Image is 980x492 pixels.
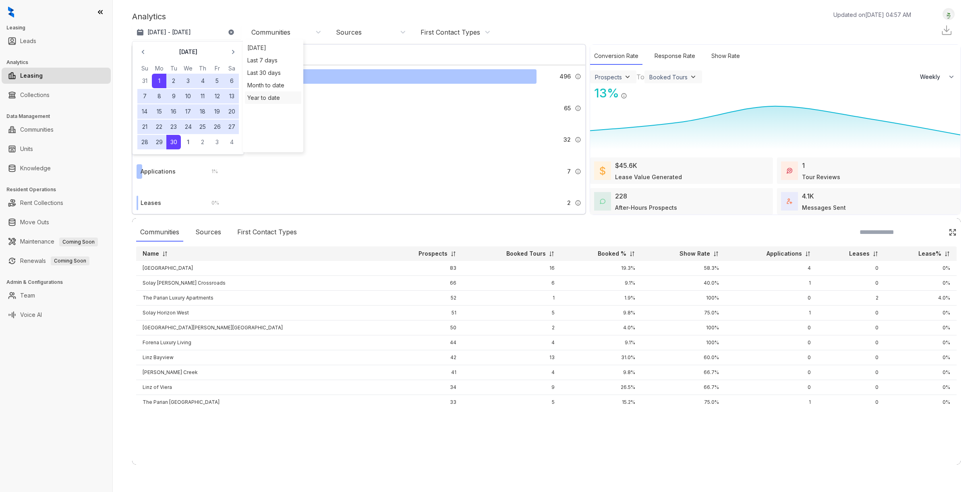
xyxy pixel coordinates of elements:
[6,59,112,66] h3: Analytics
[2,287,111,304] li: Team
[152,120,166,134] button: 22
[143,250,159,258] p: Name
[725,276,817,291] td: 1
[381,395,463,410] td: 33
[567,198,571,207] span: 2
[245,79,301,91] div: Month to date
[137,64,152,73] th: Sunday
[6,186,112,193] h3: Resident Operations
[725,291,817,306] td: 0
[817,335,885,350] td: 0
[725,350,817,365] td: 0
[152,74,166,88] button: 1
[802,203,846,212] div: Messages Sent
[885,261,957,276] td: 0%
[849,250,870,258] p: Leases
[575,200,581,206] img: Info
[463,380,561,395] td: 9
[136,380,381,395] td: Linz of Viera
[210,135,224,149] button: 3
[421,28,480,37] div: First Contact Types
[6,113,112,120] h3: Data Management
[2,141,111,157] li: Units
[2,160,111,176] li: Knowledge
[2,87,111,103] li: Collections
[136,350,381,365] td: Linz Bayview
[725,335,817,350] td: 0
[20,160,51,176] a: Knowledge
[137,74,152,88] button: 31
[137,104,152,119] button: 14
[136,320,381,335] td: [GEOGRAPHIC_DATA][PERSON_NAME][GEOGRAPHIC_DATA]
[419,250,448,258] p: Prospects
[141,198,161,207] div: Leases
[152,104,166,119] button: 15
[381,380,463,395] td: 34
[595,74,622,81] div: Prospects
[590,84,619,102] div: 13 %
[642,380,725,395] td: 66.7%
[20,68,43,84] a: Leasing
[600,166,605,176] img: LeaseValue
[181,89,195,103] button: 10
[147,28,191,36] p: [DATE] - [DATE]
[885,306,957,320] td: 0%
[2,122,111,138] li: Communities
[787,198,792,204] img: TotalFum
[224,64,239,73] th: Saturday
[463,365,561,380] td: 4
[713,251,719,257] img: sorting
[463,291,561,306] td: 1
[195,135,210,149] button: 2
[885,365,957,380] td: 0%
[463,395,561,410] td: 5
[561,350,642,365] td: 31.0%
[136,291,381,306] td: The Parian Luxury Apartments
[506,250,546,258] p: Booked Tours
[561,291,642,306] td: 1.9%
[817,380,885,395] td: 0
[725,380,817,395] td: 0
[181,120,195,134] button: 24
[224,104,239,119] button: 20
[642,261,725,276] td: 58.3%
[137,120,152,134] button: 21
[136,365,381,380] td: [PERSON_NAME] Creek
[6,24,112,31] h3: Leasing
[136,395,381,410] td: The Parian [GEOGRAPHIC_DATA]
[817,276,885,291] td: 0
[463,306,561,320] td: 5
[615,161,637,170] div: $45.6K
[725,320,817,335] td: 0
[203,198,219,207] div: 0 %
[817,320,885,335] td: 0
[642,320,725,335] td: 100%
[136,335,381,350] td: Forena Luxury Living
[575,105,581,112] img: Info
[943,10,954,19] img: UserAvatar
[642,365,725,380] td: 66.7%
[885,335,957,350] td: 0%
[885,291,957,306] td: 4.0%
[885,395,957,410] td: 0%
[598,250,626,258] p: Booked %
[725,365,817,380] td: 0
[833,10,911,19] p: Updated on [DATE] 04:57 AM
[787,168,792,174] img: TourReviews
[450,251,456,257] img: sorting
[381,276,463,291] td: 66
[817,365,885,380] td: 0
[166,104,181,119] button: 16
[136,276,381,291] td: Solay [PERSON_NAME] Crossroads
[20,33,36,49] a: Leads
[817,395,885,410] td: 0
[600,198,605,205] img: AfterHoursConversations
[918,250,941,258] p: Lease%
[575,136,581,143] img: Info
[20,141,33,157] a: Units
[2,307,111,323] li: Voice AI
[615,173,682,181] div: Lease Value Generated
[642,276,725,291] td: 40.0%
[463,320,561,335] td: 2
[59,238,98,246] span: Coming Soon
